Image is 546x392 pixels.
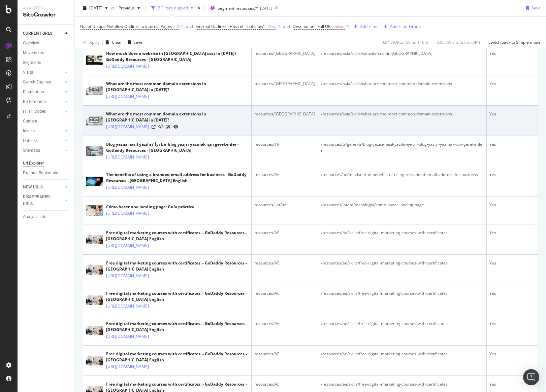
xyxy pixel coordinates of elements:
[218,5,258,11] span: Segment: resources/*
[106,210,149,217] a: [URL][DOMAIN_NAME]
[106,260,249,272] div: Free digital marketing courses with certificates. - GoDaddy Resources - [GEOGRAPHIC_DATA] English
[106,321,249,333] div: Free digital marketing courses with certificates. - GoDaddy Resources - [GEOGRAPHIC_DATA] English
[207,3,272,13] button: Segment:resources/*[DATE]
[390,24,421,29] div: Add Filter Group
[196,24,265,29] span: Internal Outlinks - Has rel="nofollow"
[437,39,480,45] div: 0.05 % Visits ( 2K on 3M )
[23,40,70,47] a: Overview
[321,202,484,208] div: /resources/latam/tecnologia/como-hacer-landing-page
[106,63,149,70] a: [URL][DOMAIN_NAME]
[106,303,149,310] a: [URL][DOMAIN_NAME]
[254,81,315,87] div: resources/[GEOGRAPHIC_DATA]
[321,50,484,57] div: /resources/asia/skills/website-cost-in-[GEOGRAPHIC_DATA]
[260,5,272,11] div: [DATE]
[133,39,142,45] div: Save
[23,118,70,125] a: Content
[254,321,315,327] div: resources/AE
[86,116,103,126] img: main image
[23,193,57,208] div: DISAPPEARED URLS
[23,79,63,86] a: Search Engines
[106,172,249,184] div: The benefits of using a branded email address for business - GoDaddy Resources - [GEOGRAPHIC_DATA...
[23,147,63,154] a: Sitemaps
[86,56,103,65] img: main image
[23,59,70,66] a: Segments
[488,39,541,45] div: Switch back to Simple mode
[86,146,103,156] img: main image
[321,290,484,296] div: /resources/ae/skills/free-digital-marketing-courses-with-certificates
[523,3,541,13] button: Save
[106,93,149,100] a: [URL][DOMAIN_NAME]
[106,111,249,123] div: What are the most common domain extensions in [GEOGRAPHIC_DATA] in [DATE]?
[321,172,484,178] div: /resources/ae/mindset/the-benefits-of-using-a-branded-email-address-for-business
[23,79,51,86] div: Search Engines
[106,351,249,363] div: Free digital marketing courses with certificates. - GoDaddy Resources - [GEOGRAPHIC_DATA] English
[173,123,178,130] a: URL Inspection
[254,260,315,266] div: resources/AE
[176,22,179,31] span: 0
[23,88,44,96] div: Distribution
[89,39,100,45] div: Apply
[254,351,315,357] div: resources/AE
[523,369,539,385] div: Open Intercom Messenger
[23,69,33,76] div: Visits
[106,123,149,130] a: [URL][DOMAIN_NAME]
[106,333,149,340] a: [URL][DOMAIN_NAME]
[254,141,315,147] div: resources/TR
[532,5,541,11] div: Save
[486,37,541,48] button: Switch back to Simple mode
[196,5,202,11] div: times
[106,290,249,302] div: Free digital marketing courses with certificates. - GoDaddy Resources - [GEOGRAPHIC_DATA] English
[103,37,122,48] button: Clear
[86,235,103,244] img: main image
[23,49,44,57] div: Movements
[106,242,149,249] a: [URL][DOMAIN_NAME]
[321,81,484,87] div: /resources/asia/skills/what-are-the-most-common-domain-extensions
[89,5,102,11] span: 2025 Aug. 17th
[254,290,315,296] div: resources/AE
[23,213,70,220] a: Analysis Info
[321,141,484,153] div: /resources/tr/genel-tr/blog-yazisi-nasil-yazilir-iyi-bir-blog-yazisi-yazmak-icin-gerekenler
[106,81,249,93] div: What are the most common domain extensions in [GEOGRAPHIC_DATA] in [DATE]?
[23,184,43,191] div: NEW URLS
[23,69,63,76] a: Visits
[23,137,38,144] div: Outlinks
[86,86,103,95] img: main image
[321,351,484,357] div: /resources/ae/skills/free-digital-marketing-courses-with-certificates
[23,5,69,11] div: Analytics
[23,40,39,47] div: Overview
[173,24,175,29] span: >
[23,30,52,37] div: CURRENT URLS
[23,11,69,19] div: SiteCrawler
[86,205,103,216] img: main image
[86,177,103,186] img: main image
[293,24,332,29] span: Destination - Full URL
[254,230,315,236] div: resources/AE
[23,160,44,167] div: Url Explorer
[266,24,268,29] span: =
[86,326,103,335] img: main image
[23,170,59,177] div: Explorer Bookmarks
[23,59,41,66] div: Segments
[116,3,143,13] button: Previous
[23,118,37,125] div: Content
[254,172,315,178] div: resources/AE
[321,260,484,266] div: /resources/ae/skills/free-digital-marketing-courses-with-certificates
[283,23,290,30] button: and
[23,108,46,115] div: HTTP Codes
[106,230,249,242] div: Free digital marketing courses with certificates. - GoDaddy Resources - [GEOGRAPHIC_DATA] English
[23,147,40,154] div: Sitemaps
[351,23,378,31] button: Add Filter
[106,184,149,191] a: [URL][DOMAIN_NAME]
[23,128,63,135] a: Inlinks
[254,202,315,208] div: resources/LatAm
[23,213,46,220] div: Analysis Info
[23,108,63,115] a: HTTP Codes
[23,30,63,37] a: CURRENT URLS
[23,160,70,167] a: Url Explorer
[23,170,70,177] a: Explorer Bookmarks
[254,111,315,117] div: resources/[GEOGRAPHIC_DATA]
[158,5,188,11] div: 3 Filters Applied
[106,273,149,279] a: [URL][DOMAIN_NAME]
[269,22,276,31] span: Yes
[23,98,46,105] div: Performance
